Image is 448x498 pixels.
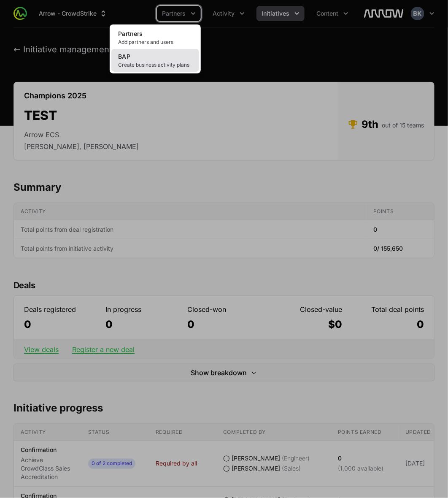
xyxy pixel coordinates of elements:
a: PartnersAdd partners and users [111,26,199,49]
span: Add partners and users [118,39,192,46]
span: Partners [118,30,143,37]
div: Main navigation [27,6,354,21]
span: BAP [118,53,130,60]
span: Create business activity plans [118,62,192,68]
a: BAPCreate business activity plans [111,49,199,72]
div: Partners menu [157,6,201,21]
